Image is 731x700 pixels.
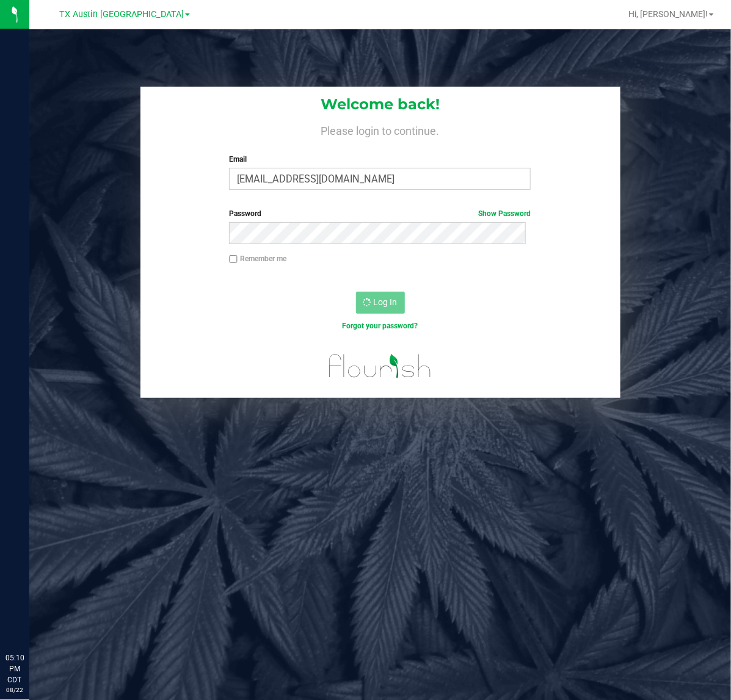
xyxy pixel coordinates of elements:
[374,297,398,307] span: Log In
[628,9,708,19] span: Hi, [PERSON_NAME]!
[59,9,184,20] span: TX Austin [GEOGRAPHIC_DATA]
[229,255,238,264] input: Remember me
[5,685,24,695] p: 08/22
[5,652,24,685] p: 05:10 PM CDT
[229,154,531,165] label: Email
[356,292,405,314] button: Log In
[140,96,620,112] h1: Welcome back!
[320,344,440,388] img: flourish_logo.svg
[478,209,531,218] a: Show Password
[229,253,286,264] label: Remember me
[140,122,620,137] h4: Please login to continue.
[229,209,261,218] span: Password
[342,322,418,330] a: Forgot your password?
